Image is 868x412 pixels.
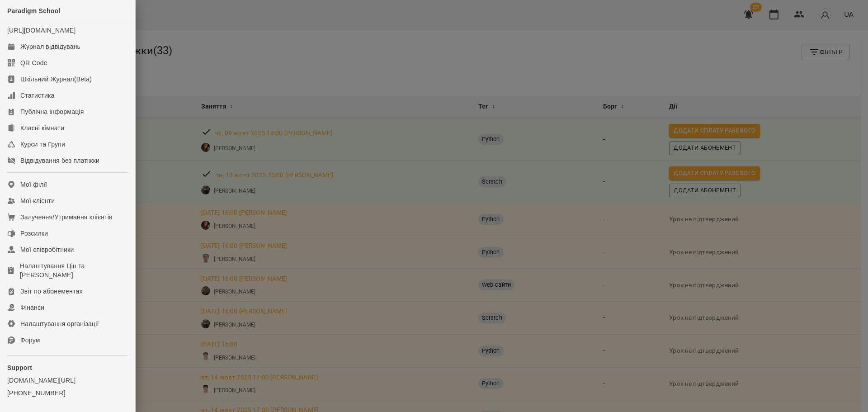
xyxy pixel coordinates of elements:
[7,363,128,372] p: Support
[20,156,99,165] div: Відвідування без платіжки
[7,7,60,14] span: Paradigm School
[20,213,113,222] div: Залучення/Утримання клієнтів
[20,75,92,84] div: Шкільний Журнал(Beta)
[20,319,99,328] div: Налаштування організації
[20,336,40,345] div: Форум
[20,287,83,296] div: Звіт по абонементах
[20,261,128,279] div: Налаштування Цін та [PERSON_NAME]
[20,245,74,254] div: Мої співробітники
[20,123,64,133] div: Класні кімнати
[7,376,128,385] a: [DOMAIN_NAME][URL]
[20,303,44,312] div: Фінанси
[20,107,84,116] div: Публічна інформація
[20,196,55,205] div: Мої клієнти
[20,58,47,67] div: QR Code
[20,140,65,149] div: Курси та Групи
[20,42,80,51] div: Журнал відвідувань
[20,91,55,100] div: Статистика
[20,229,48,238] div: Розсилки
[7,27,75,34] a: [URL][DOMAIN_NAME]
[7,388,128,398] a: [PHONE_NUMBER]
[20,180,47,189] div: Мої філії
